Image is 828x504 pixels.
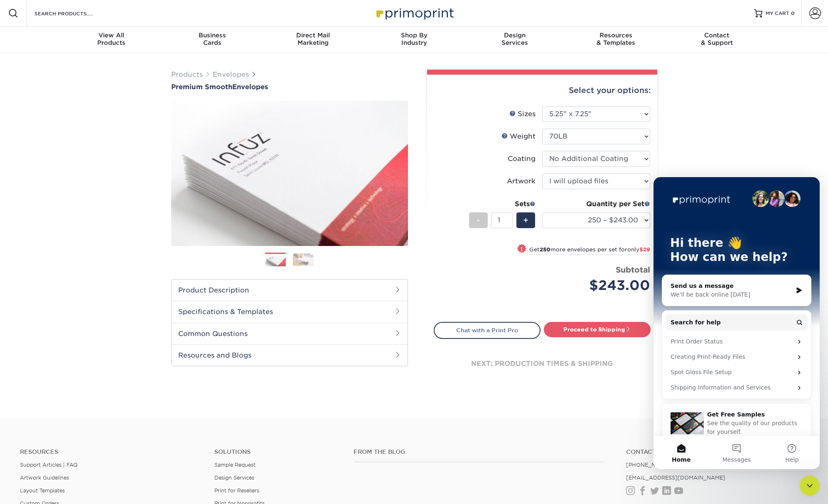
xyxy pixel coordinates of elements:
a: [PHONE_NUMBER] [626,462,678,468]
a: BusinessCards [162,27,263,53]
a: Premium SmoothEnvelopes [171,83,408,91]
a: Design Services [214,475,254,481]
div: Marketing [263,32,364,46]
span: Design [464,32,565,39]
img: Envelopes 02 [293,253,314,266]
span: 0 [791,10,795,16]
a: [EMAIL_ADDRESS][DOMAIN_NAME] [626,475,725,481]
span: Premium Smooth [171,83,232,91]
img: Premium Smooth 01 [171,92,408,255]
div: Cards [162,32,263,46]
span: + [523,214,528,226]
strong: Subtotal [616,265,650,274]
h1: Envelopes [171,83,408,91]
span: Business [162,32,263,39]
span: only [627,246,650,253]
a: Chat with a Print Pro [434,322,541,338]
a: View AllProducts [61,27,162,53]
a: Products [171,71,203,78]
span: MY CART [766,10,789,17]
a: Layout Templates [20,487,65,494]
div: next: production times & shipping [434,339,651,389]
img: Envelopes 01 [265,253,286,268]
div: Services [464,32,565,46]
h4: From the Blog [354,448,604,455]
a: Resources& Templates [565,27,666,53]
a: Contact& Support [666,27,767,53]
a: Artwork Guidelines [20,475,69,481]
a: Sample Request [214,462,256,468]
span: Shop By [364,32,464,39]
strong: 250 [540,246,550,253]
div: Artwork [507,176,536,186]
h2: Product Description [172,280,408,301]
span: Resources [565,32,666,39]
a: Envelopes [213,71,249,78]
span: $29 [639,246,650,253]
a: DesignServices [464,27,565,53]
a: Support Articles | FAQ [20,462,78,468]
div: $243.00 [548,275,650,295]
span: View All [61,32,162,39]
div: Industry [364,32,464,46]
a: Proceed to Shipping [544,322,651,337]
h4: Solutions [214,448,341,455]
img: Primoprint [373,4,456,22]
h2: Specifications & Templates [172,301,408,322]
span: Contact [666,32,767,39]
div: Sets [469,199,536,209]
div: Products [61,32,162,46]
small: Get more envelopes per set for [529,246,650,255]
a: Direct MailMarketing [263,27,364,53]
h2: Resources and Blogs [172,344,408,366]
a: Shop ByIndustry [364,27,464,53]
h2: Common Questions [172,323,408,344]
input: SEARCH PRODUCTS..... [34,8,115,18]
iframe: Intercom live chat [654,177,820,469]
span: ! [521,245,523,253]
div: Weight [501,131,536,141]
div: Coating [508,154,536,164]
a: Print for Resellers [214,487,259,494]
div: Select your options: [434,75,651,106]
a: Contact [626,448,808,455]
div: & Support [666,32,767,46]
div: Sizes [509,109,536,119]
div: & Templates [565,32,666,46]
div: Quantity per Set [542,199,650,209]
span: Direct Mail [263,32,364,39]
span: - [477,214,480,226]
iframe: Intercom live chat [800,476,820,496]
h4: Resources [20,448,202,455]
